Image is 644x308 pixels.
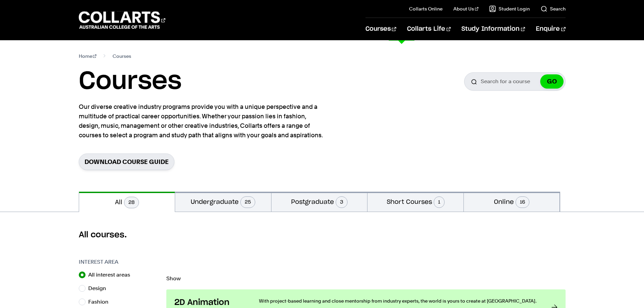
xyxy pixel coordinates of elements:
a: Home [79,51,97,61]
a: Student Login [489,5,530,12]
button: All28 [79,192,175,212]
h1: Courses [79,66,182,97]
span: 28 [124,197,139,208]
h2: All courses. [79,230,566,240]
span: Courses [113,51,131,61]
button: Undergraduate25 [175,192,271,212]
p: With project-based learning and close mentorship from industry experts, the world is yours to cre... [259,298,538,304]
button: GO [540,74,564,89]
a: Enquire [536,18,565,40]
div: Go to homepage [79,10,165,30]
span: 16 [516,196,529,208]
span: 1 [434,196,445,208]
a: Collarts Online [409,5,443,12]
label: Fashion [88,297,114,307]
button: Postgraduate3 [271,192,367,212]
a: Courses [365,18,396,40]
label: Design [88,284,112,293]
label: All interest areas [88,270,136,280]
p: Our diverse creative industry programs provide you with a unique perspective and a multitude of p... [79,102,326,140]
a: Collarts Life [407,18,451,40]
a: Download Course Guide [79,153,174,170]
input: Search for a course [464,72,566,91]
span: 25 [240,196,255,208]
a: Study Information [461,18,525,40]
a: Search [541,5,566,12]
button: Online16 [464,192,560,212]
a: About Us [453,5,478,12]
h3: 2D Animation [174,298,245,308]
button: Short Courses1 [367,192,463,212]
span: 3 [336,196,348,208]
h3: Interest Area [79,258,160,266]
p: Show [166,276,566,281]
